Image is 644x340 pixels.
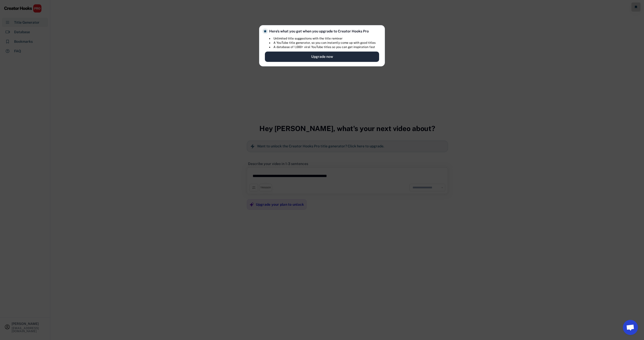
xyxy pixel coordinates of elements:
li: A YouTube title generator, so you can instantly come up with good titles [269,41,376,45]
li: Unlimited title suggestions with the title remixer [269,36,376,41]
div: Here’s what you get when you upgrade to Creator Hooks Pro [269,29,379,34]
button: Upgrade now [265,52,379,62]
li: A database of 1,000+ viral YouTube titles so you can get inspiration fast [269,45,376,49]
a: Open chat [623,320,638,335]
